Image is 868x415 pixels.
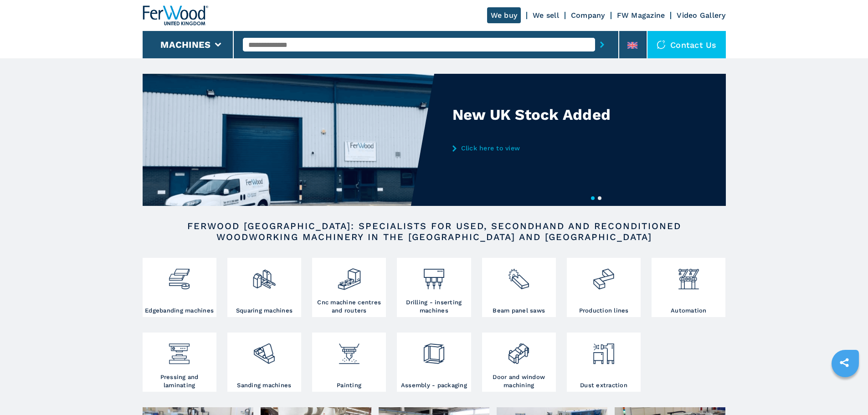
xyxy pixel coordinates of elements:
[482,333,556,392] a: Door and window machining
[397,258,471,317] a: Drilling - inserting machines
[252,260,276,291] img: squadratrici_2.png
[484,373,554,389] h3: Door and window machining
[237,381,291,389] h3: Sanding machines
[833,351,856,374] a: sharethis
[671,307,707,315] h3: Automation
[312,333,386,392] a: Painting
[397,333,471,392] a: Assembly - packaging
[422,260,446,291] img: foratrici_inseritrici_2.png
[487,7,521,23] a: We buy
[591,260,616,291] img: linee_di_produzione_2.png
[507,260,531,291] img: sezionatrici_2.png
[227,258,301,317] a: Squaring machines
[567,333,641,392] a: Dust extraction
[399,298,468,315] h3: Drilling - inserting machines
[652,258,725,317] a: Automation
[829,374,861,408] iframe: Chat
[172,220,697,242] h2: FERWOOD [GEOGRAPHIC_DATA]: SPECIALISTS FOR USED, SECONDHAND AND RECONDITIONED WOODWORKING MACHINE...
[591,196,595,200] button: 1
[314,298,384,315] h3: Cnc machine centres and routers
[160,39,211,50] button: Machines
[143,5,208,26] img: Ferwood
[482,258,556,317] a: Beam panel saws
[657,40,666,49] img: Contact us
[312,258,386,317] a: Cnc machine centres and routers
[167,335,191,366] img: pressa-strettoia.png
[227,333,301,392] a: Sanding machines
[167,260,191,291] img: bordatrici_1.png
[452,144,631,152] a: Click here to view
[567,258,641,317] a: Production lines
[493,307,545,315] h3: Beam panel saws
[337,335,361,366] img: verniciatura_1.png
[143,333,216,392] a: Pressing and laminating
[533,11,559,20] a: We sell
[422,335,446,366] img: montaggio_imballaggio_2.png
[252,335,276,366] img: levigatrici_2.png
[143,258,216,317] a: Edgebanding machines
[337,260,361,291] img: centro_di_lavoro_cnc_2.png
[617,11,665,20] a: FW Magazine
[580,381,627,389] h3: Dust extraction
[145,373,214,389] h3: Pressing and laminating
[401,381,467,389] h3: Assembly - packaging
[595,34,609,55] button: submit-button
[677,11,725,20] a: Video Gallery
[337,381,361,389] h3: Painting
[507,335,531,366] img: lavorazione_porte_finestre_2.png
[143,74,434,206] img: New UK Stock Added
[591,335,616,366] img: aspirazione_1.png
[145,307,214,315] h3: Edgebanding machines
[571,11,605,20] a: Company
[647,31,726,58] div: Contact us
[236,307,293,315] h3: Squaring machines
[579,307,629,315] h3: Production lines
[677,260,701,291] img: automazione.png
[598,196,601,200] button: 2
